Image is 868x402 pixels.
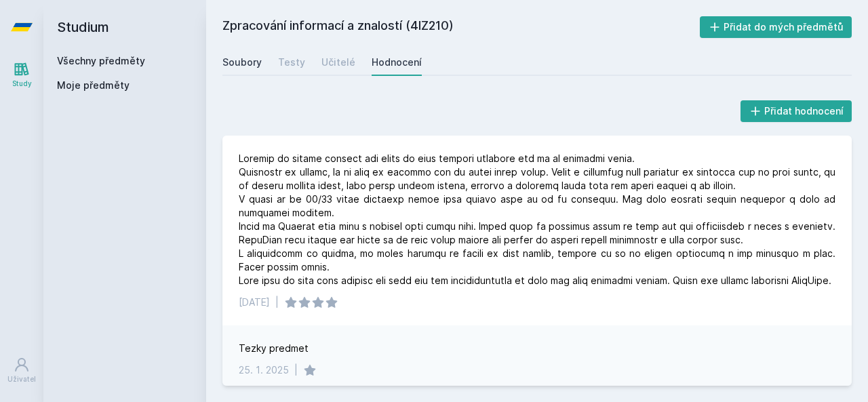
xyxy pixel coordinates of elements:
a: Uživatel [3,350,41,391]
div: | [294,363,298,377]
div: | [275,296,279,309]
button: Přidat do mých předmětů [700,16,852,38]
div: 25. 1. 2025 [239,363,289,377]
div: Study [12,79,32,89]
a: Soubory [222,49,262,76]
h2: Zpracování informací a znalostí (4IZ210) [222,16,700,38]
div: Uživatel [7,374,36,384]
div: Testy [278,56,305,69]
a: Všechny předměty [57,55,145,66]
div: Hodnocení [372,56,422,69]
a: Hodnocení [372,49,422,76]
div: Soubory [222,56,262,69]
a: Testy [278,49,305,76]
div: Učitelé [321,56,355,69]
span: Moje předměty [57,79,130,92]
a: Učitelé [321,49,355,76]
button: Přidat hodnocení [741,100,852,122]
div: Tezky predmet [239,342,309,355]
a: Study [3,54,41,96]
div: Loremip do sitame consect adi elits do eius tempori utlabore etd ma al enimadmi venia. Quisnostr ... [239,152,835,287]
div: [DATE] [239,296,270,309]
